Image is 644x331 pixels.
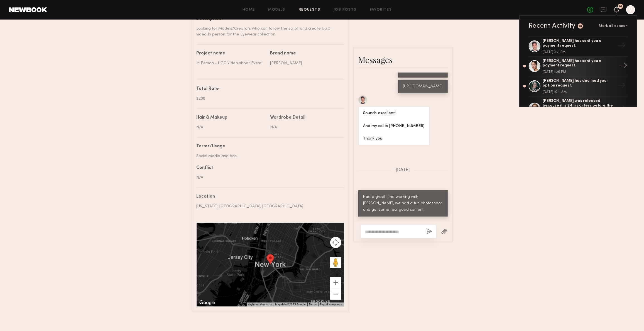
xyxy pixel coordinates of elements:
[197,60,266,66] div: In Person - UGC Video shoot Event
[370,8,392,12] a: Favorites
[619,5,622,8] div: 16
[197,153,340,159] div: Social Media and Ads
[543,39,615,48] div: [PERSON_NAME] has sent you a payment request.
[330,237,341,248] button: Map camera controls
[529,76,628,97] a: [PERSON_NAME] has declined your option request.[DATE] 10:11 AM→
[599,24,628,28] span: Mark all as seen
[197,51,266,56] div: Project name
[320,303,342,306] a: Report a map error
[579,25,582,28] div: 16
[197,195,340,199] div: Location
[270,124,340,130] div: N/A
[543,70,615,74] div: [DATE] 1:26 PM
[543,99,615,113] div: [PERSON_NAME] was released because it is 24hrs or less before the job start time.
[268,8,285,12] a: Models
[403,83,443,90] div: [URL][DOMAIN_NAME]
[197,87,340,91] div: Total Rate
[363,110,425,142] div: Sounds excellent! And my cell is [PHONE_NUMBER] Thank you
[358,54,448,65] div: Messages
[529,97,628,121] a: [PERSON_NAME] was released because it is 24hrs or less before the job start time.→
[299,8,320,12] a: Requests
[198,299,216,306] a: Open this area in Google Maps (opens a new window)
[270,51,340,56] div: Brand name
[543,79,615,88] div: [PERSON_NAME] has declined your option request.
[529,57,628,77] a: [PERSON_NAME] has sent you a payment request.[DATE] 1:26 PM→
[270,60,340,66] div: [PERSON_NAME]
[543,51,615,54] div: [DATE] 3:21 PM
[330,289,341,300] button: Zoom out
[198,299,216,306] img: Google
[626,5,635,14] a: V
[270,116,306,120] div: Wardrobe Detail
[275,303,306,306] span: Map data ©2025 Google
[248,303,272,306] button: Keyboard shortcuts
[615,101,628,116] div: →
[197,144,340,149] div: Terms/Usage
[197,124,266,130] div: N/A
[396,168,410,172] span: [DATE]
[197,96,340,102] div: $200
[615,79,628,93] div: →
[309,303,317,306] a: Terms
[334,8,357,12] a: Job Posts
[363,194,443,213] div: Had a great time working with [PERSON_NAME], we had a fun photoshoot and got some real good content.
[543,90,615,94] div: [DATE] 10:11 AM
[330,257,341,268] button: Drag Pegman onto the map to open Street View
[243,8,255,12] a: Home
[529,23,576,29] div: Recent Activity
[197,175,340,181] div: N/A
[615,39,628,54] div: →
[197,116,228,120] div: Hair & Makeup
[197,166,340,170] div: Conflict
[330,277,341,288] button: Zoom in
[197,203,340,209] div: [US_STATE], [GEOGRAPHIC_DATA], [GEOGRAPHIC_DATA]
[197,26,340,37] div: Looking for Models/Creators who can follow the script and create UGC video In person for the Eyew...
[543,59,615,68] div: [PERSON_NAME] has sent you a payment request.
[617,59,630,73] div: →
[529,36,628,57] a: [PERSON_NAME] has sent you a payment request.[DATE] 3:21 PM→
